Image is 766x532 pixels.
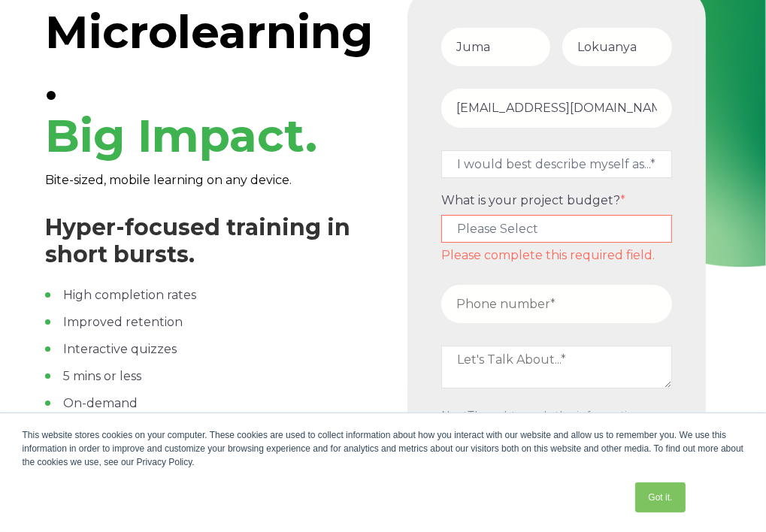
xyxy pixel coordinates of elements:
[441,28,551,66] input: First Name*
[63,369,141,383] span: 5 mins or less
[441,285,672,323] input: Phone number*
[63,342,177,356] span: Interactive quizzes
[45,173,292,187] span: Bite-sized, mobile learning on any device.
[23,428,744,469] div: This website stores cookies on your computer. These cookies are used to collect information about...
[441,249,672,262] label: Please complete this required field.
[45,214,374,268] h3: Hyper-focused training in short bursts.
[45,5,373,163] span: Microlearning.
[441,193,620,207] span: What is your project budget?
[441,89,672,127] input: Email Address*
[63,315,183,329] span: Improved retention
[63,288,196,302] span: High completion rates
[45,108,317,163] span: Big Impact.
[63,396,138,410] span: On-demand
[635,482,685,512] a: Got it.
[441,410,672,449] p: NextThought needs the information you provide to contact you about our products and services.
[562,28,672,66] input: Last Name*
